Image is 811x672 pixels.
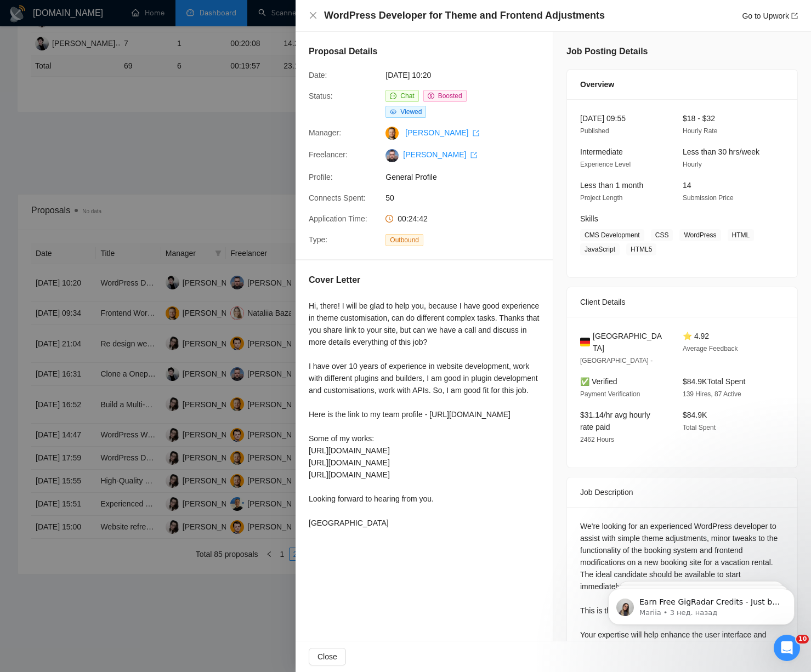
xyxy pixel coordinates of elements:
[580,336,590,348] img: 🇩🇪
[580,214,598,223] span: Skills
[728,229,755,241] span: HTML
[309,71,327,79] span: Date:
[683,411,707,419] span: $84.9K
[683,424,716,431] span: Total Spent
[309,45,377,58] h5: Proposal Details
[403,150,477,159] a: [PERSON_NAME] export
[580,390,640,398] span: Payment Verification
[309,235,327,244] span: Type:
[592,566,811,642] iframe: Intercom notifications сообщение
[796,635,809,643] span: 10
[683,127,717,135] span: Hourly Rate
[405,128,479,137] a: [PERSON_NAME] export
[470,152,477,158] span: export
[683,114,715,123] span: $18 - $32
[309,128,341,137] span: Manager:
[398,214,428,223] span: 00:24:42
[683,332,709,340] span: ⭐ 4.92
[309,300,540,529] div: Hi, there! I will be glad to help you, because I have good experience in theme customisation, can...
[385,149,399,162] img: c1aNZuuaNJq6Lg_AY-tAd83C-SM9JktFlj6k7NyrFJGGaSwTSPElYgp1VeMRTfjLKK
[683,377,745,386] span: $84.9K Total Spent
[580,377,617,386] span: ✅ Verified
[580,436,614,443] span: 2462 Hours
[580,127,609,135] span: Published
[309,193,366,202] span: Connects Spent:
[400,108,422,116] span: Viewed
[390,109,396,115] span: eye
[742,12,798,20] a: Go to Upworkexport
[683,194,734,202] span: Submission Price
[309,274,360,287] h5: Cover Letter
[309,11,317,20] span: close
[683,161,702,168] span: Hourly
[580,243,620,255] span: JavaScript
[473,130,479,136] span: export
[580,287,784,317] div: Client Details
[438,92,462,100] span: Boosted
[679,229,721,241] span: WordPress
[385,215,393,223] span: clock-circle
[683,181,691,190] span: 14
[774,635,800,661] iframe: Intercom live chat
[683,345,738,352] span: Average Feedback
[309,150,348,159] span: Freelancer:
[593,330,665,354] span: [GEOGRAPHIC_DATA]
[324,9,605,22] h4: WordPress Developer for Theme and Frontend Adjustments
[580,229,644,241] span: CMS Development
[385,234,423,246] span: Outbound
[651,229,673,241] span: CSS
[309,648,346,665] button: Close
[580,78,614,90] span: Overview
[428,93,434,99] span: dollar
[580,161,631,168] span: Experience Level
[580,114,626,123] span: [DATE] 09:55
[309,92,333,100] span: Status:
[309,11,317,20] button: Close
[309,173,333,181] span: Profile:
[385,192,550,204] span: 50
[400,92,414,100] span: Chat
[580,147,623,156] span: Intermediate
[580,181,643,190] span: Less than 1 month
[385,171,550,183] span: General Profile
[390,93,396,99] span: message
[683,147,759,156] span: Less than 30 hrs/week
[626,243,656,255] span: HTML5
[580,477,784,507] div: Job Description
[385,69,550,81] span: [DATE] 10:20
[580,411,650,431] span: $31.14/hr avg hourly rate paid
[580,357,653,365] span: [GEOGRAPHIC_DATA] -
[566,45,648,58] h5: Job Posting Details
[683,390,741,398] span: 139 Hires, 87 Active
[317,651,337,663] span: Close
[580,194,622,202] span: Project Length
[791,13,798,19] span: export
[309,214,367,223] span: Application Time:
